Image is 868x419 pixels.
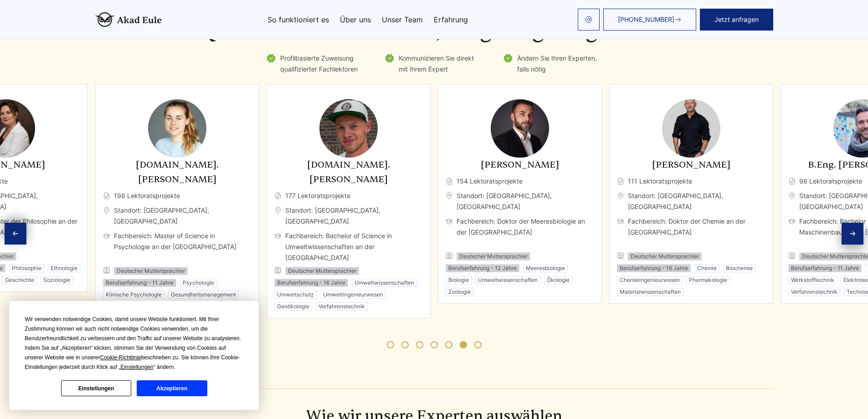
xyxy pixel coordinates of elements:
[401,341,409,348] span: Go to slide 2
[95,84,259,318] div: 6 / 11
[446,288,473,296] li: Zoologie
[446,216,594,249] span: Fachbereich: Doktor der Meeresbiologie an der [GEOGRAPHIC_DATA]
[694,264,719,272] li: Chemie
[617,264,691,272] li: Berufserfahrung - 16 Jahre
[103,291,164,299] li: Klinische Psychologie
[700,9,773,31] button: Jetzt anfragen
[475,276,540,284] li: Umweltwissenschaften
[523,264,568,272] li: Meeresbiologie
[274,205,423,227] span: Standort: [GEOGRAPHIC_DATA], [GEOGRAPHIC_DATA]
[457,252,530,261] li: Deutscher Muttersprachler
[5,223,26,245] div: Previous slide
[180,279,217,287] li: Psychologie
[103,205,252,227] span: Standort: [GEOGRAPHIC_DATA], [GEOGRAPHIC_DATA]
[267,16,329,23] a: So funktioniert es
[285,267,359,275] li: Deutscher Muttersprachler
[491,99,549,158] img: Dr. Malte Kusch
[788,288,840,296] li: Verfahrenstechnik
[474,341,482,348] span: Go to slide 7
[148,99,206,158] img: M.Sc. Anna Nowak
[460,341,467,348] span: Go to slide 6
[137,380,207,396] button: Akzeptieren
[266,53,366,75] li: Profilbasierte Zuweisung qualifizierter Fachlektoren
[617,216,765,249] span: Fachbereich: Doktor der Chemie an der [GEOGRAPHIC_DATA]
[274,230,423,263] span: Fachbereich: Bachelor of Science in Umweltwissenschaften an der [GEOGRAPHIC_DATA]
[387,341,394,348] span: Go to slide 1
[340,16,371,23] a: Über uns
[9,264,44,272] li: Philosophie
[114,267,188,275] li: Deutscher Muttersprachler
[686,276,730,284] li: Pharmakologie
[503,53,603,75] li: Ändern Sie Ihren Experten, falls nötig
[274,158,423,187] h3: [DOMAIN_NAME]. [PERSON_NAME]
[274,302,312,311] li: Geoökologie
[446,276,472,284] li: Biologie
[103,230,252,263] span: Fachbereich: Master of Science in Psychologie an der [GEOGRAPHIC_DATA]
[617,276,683,284] li: Chemieingenieurwesen
[628,252,702,261] li: Deutscher Muttersprachler
[662,99,720,158] img: Dr. Markus Schneider
[48,264,80,272] li: Ethnologie
[120,364,153,370] span: Einstellungen
[95,17,773,43] h2: Qualifizierte Fachleute, sorgfältig ausgewählt
[585,16,592,23] img: email
[438,84,602,304] div: 8 / 11
[9,301,259,410] div: Cookie Consent Prompt
[445,341,452,348] span: Go to slide 5
[723,264,755,272] li: Biochemie
[603,9,696,31] a: [PHONE_NUMBER]
[842,223,863,245] div: Next slide
[617,288,683,296] li: Materialwissenschaften
[431,341,438,348] span: Go to slide 4
[416,341,423,348] span: Go to slide 3
[617,176,765,187] span: 111 Lektoratsprojekte
[41,276,73,284] li: Soziologie
[61,380,131,396] button: Einstellungen
[617,190,765,212] span: Standort: [GEOGRAPHIC_DATA], [GEOGRAPHIC_DATA]
[168,291,239,299] li: Gesundheitsmanagement
[103,158,252,187] h3: [DOMAIN_NAME]. [PERSON_NAME]
[384,53,484,75] li: Kommunizieren Sie direkt mit Ihrem Expert
[103,279,176,287] li: Berufserfahrung - 11 Jahre
[788,276,837,284] li: Werkstofftechnik
[382,16,423,23] a: Unser Team
[316,302,368,311] li: Verfahrenstechnik
[446,264,519,272] li: Berufserfahrung - 12 Jahre
[319,99,378,158] img: B.Sc. Eric Zimmermann
[2,276,37,284] li: Geschichte
[352,279,417,287] li: Umweltwissenschaften
[100,354,141,361] span: Cookie-Richtlinie
[617,158,765,172] h3: [PERSON_NAME]
[446,158,594,172] h3: [PERSON_NAME]
[274,190,423,201] span: 177 Lektoratsprojekte
[95,12,162,27] img: logo
[274,291,317,299] li: Umweltschutz
[103,190,252,201] span: 198 Lektoratsprojekte
[609,84,773,304] div: 9 / 11
[446,190,594,212] span: Standort: [GEOGRAPHIC_DATA], [GEOGRAPHIC_DATA]
[267,84,431,318] div: 7 / 11
[544,276,572,284] li: Ökologie
[25,315,243,372] div: Wir verwenden notwendige Cookies, damit unsere Website funktioniert. Mit Ihrer Zustimmung können ...
[788,264,862,272] li: Berufserfahrung - 11 Jahre
[320,291,386,299] li: Umweltingenieurwesen
[618,16,674,23] span: [PHONE_NUMBER]
[274,279,348,287] li: Berufserfahrung - 16 Jahre
[446,176,594,187] span: 154 Lektoratsprojekte
[434,16,468,23] a: Erfahrung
